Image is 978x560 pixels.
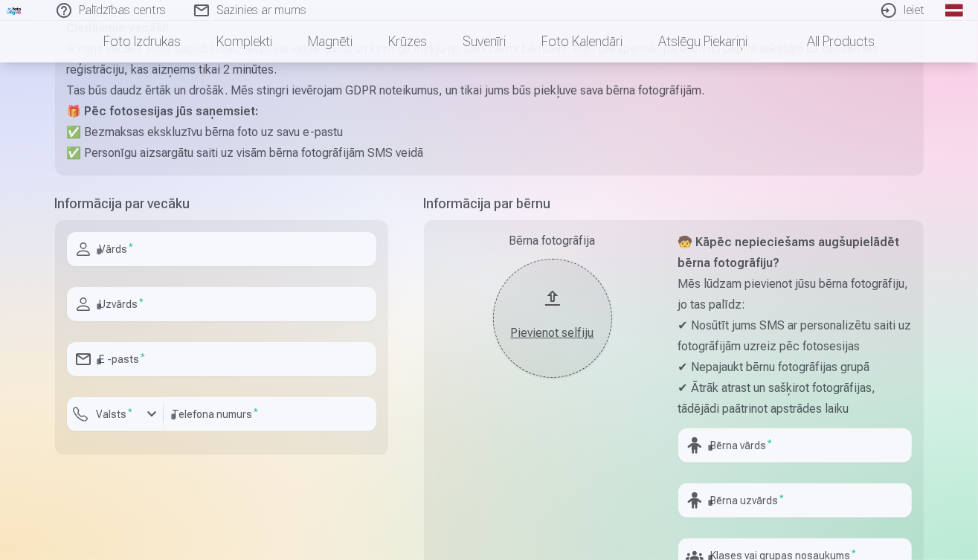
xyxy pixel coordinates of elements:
a: Suvenīri [445,21,524,62]
strong: 🎁 Pēc fotosesijas jūs saņemsiet: [67,104,259,118]
label: Valsts [91,407,139,422]
p: ✔ Nosūtīt jums SMS ar personalizētu saiti uz fotogrāfijām uzreiz pēc fotosesijas [678,315,912,357]
img: /fa1 [6,6,22,15]
a: Foto kalendāri [524,21,640,62]
a: All products [765,21,892,62]
button: Valsts* [67,397,164,431]
a: Magnēti [290,21,370,62]
strong: 🧒 Kāpēc nepieciešams augšupielādēt bērna fotogrāfiju? [678,235,900,270]
h5: Informācija par bērnu [424,193,924,214]
a: Foto izdrukas [86,21,199,62]
div: Pievienot selfiju [508,324,597,342]
a: Komplekti [199,21,290,62]
a: Krūzes [370,21,445,62]
div: Bērna fotogrāfija [436,232,669,250]
a: Atslēgu piekariņi [640,21,765,62]
p: Tas būs daudz ērtāk un drošāk. Mēs stingri ievērojam GDPR noteikumus, un tikai jums būs piekļuve ... [67,80,912,101]
p: ✔ Ātrāk atrast un sašķirot fotogrāfijas, tādējādi paātrinot apstrādes laiku [678,378,912,419]
p: ✅ Personīgu aizsargātu saiti uz visām bērna fotogrāfijām SMS veidā [67,143,912,164]
h5: Informācija par vecāku [55,193,388,214]
p: ✅ Bezmaksas ekskluzīvu bērna foto uz savu e-pastu [67,122,912,143]
button: Pievienot selfiju [493,259,612,378]
p: Mēs lūdzam pievienot jūsu bērna fotogrāfiju, jo tas palīdz: [678,274,912,315]
p: ✔ Nepajaukt bērnu fotogrāfijas grupā [678,357,912,378]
